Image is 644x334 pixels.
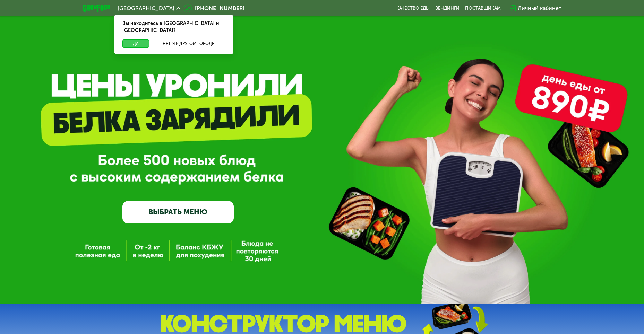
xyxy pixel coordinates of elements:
a: [PHONE_NUMBER] [184,4,244,12]
button: Да [122,39,149,48]
a: Вендинги [435,6,460,11]
div: Личный кабинет [518,4,561,12]
a: ВЫБРАТЬ МЕНЮ [122,201,234,223]
div: поставщикам [465,6,501,11]
div: Вы находитесь в [GEOGRAPHIC_DATA] и [GEOGRAPHIC_DATA]? [114,15,233,39]
span: [GEOGRAPHIC_DATA] [118,6,174,11]
a: Качество еды [396,6,430,11]
button: Нет, я в другом городе [152,39,225,48]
